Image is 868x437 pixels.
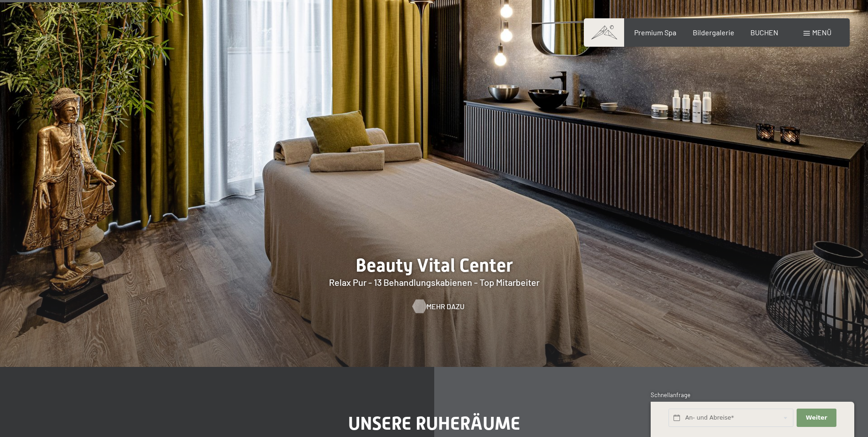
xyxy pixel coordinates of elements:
a: Mehr dazu [413,301,455,311]
a: BUCHEN [750,28,778,37]
button: Weiter [797,409,836,427]
span: Weiter [806,414,827,422]
a: Bildergalerie [693,28,734,37]
span: Menü [812,28,831,37]
a: Premium Spa [634,28,676,37]
span: Mehr dazu [426,301,464,311]
span: Unsere Ruheräume [348,413,520,434]
span: Schnellanfrage [651,391,690,399]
